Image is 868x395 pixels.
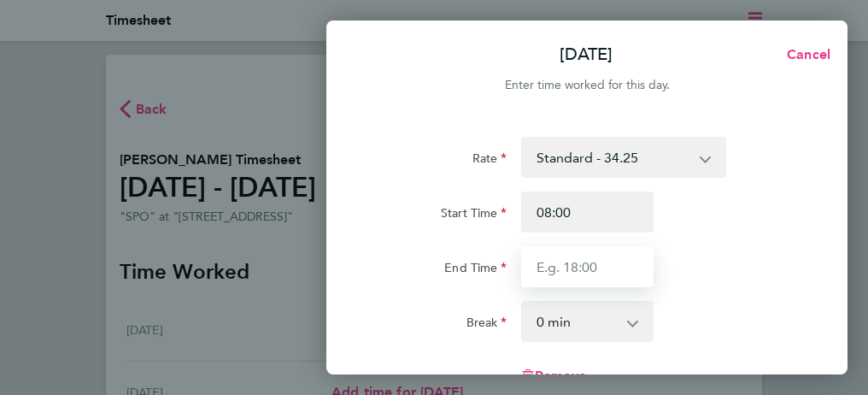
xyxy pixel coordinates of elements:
[444,260,507,280] label: End Time
[759,38,847,72] button: Cancel
[535,368,587,384] span: Remove
[326,75,847,96] div: Enter time worked for this day.
[521,192,654,233] input: E.g. 08:00
[521,369,587,383] button: Remove
[441,205,507,226] label: Start Time
[521,246,654,287] input: E.g. 18:00
[466,315,507,335] label: Break
[560,43,613,67] p: [DATE]
[472,150,507,171] label: Rate
[782,46,830,62] span: Cancel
